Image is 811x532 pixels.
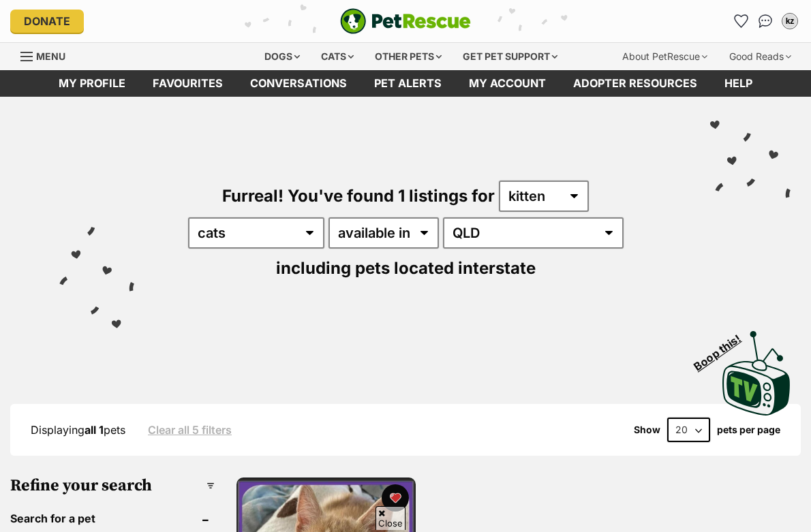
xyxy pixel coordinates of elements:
a: Pet alerts [361,70,455,97]
div: Good Reads [720,43,801,70]
div: kz [783,14,797,28]
a: conversations [236,70,361,97]
a: Conversations [754,10,776,32]
a: My account [455,70,560,97]
span: Boop this! [692,324,754,373]
span: including pets located interstate [276,258,536,278]
div: About PetRescue [613,43,717,70]
a: Help [711,70,766,97]
header: Search for a pet [10,512,215,525]
a: Boop this! [722,319,791,418]
span: Show [634,424,660,435]
a: Favourites [139,70,236,97]
a: Adopter resources [560,70,711,97]
a: Menu [20,43,75,67]
a: Favourites [730,10,752,32]
a: My profile [45,70,139,97]
div: Dogs [255,43,309,70]
button: My account [779,10,801,32]
div: Get pet support [453,43,567,70]
span: Furreal! You've found 1 listings for [222,186,495,206]
img: PetRescue TV logo [722,331,791,416]
a: PetRescue [340,8,471,34]
strong: all 1 [85,423,104,437]
img: chat-41dd97257d64d25036548639549fe6c8038ab92f7586957e7f3b1b290dea8141.svg [759,14,773,28]
div: Cats [311,43,363,70]
label: pets per page [717,424,780,435]
ul: Account quick links [730,10,801,32]
span: Close [376,506,405,530]
span: Menu [36,50,65,62]
button: favourite [382,484,409,512]
img: logo-e224e6f780fb5917bec1dbf3a21bbac754714ae5b6737aabdf751b685950b380.svg [340,8,471,34]
span: Displaying pets [31,423,125,437]
div: Other pets [365,43,451,70]
a: Clear all 5 filters [148,424,232,436]
a: Donate [10,10,84,33]
h3: Refine your search [10,476,215,495]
